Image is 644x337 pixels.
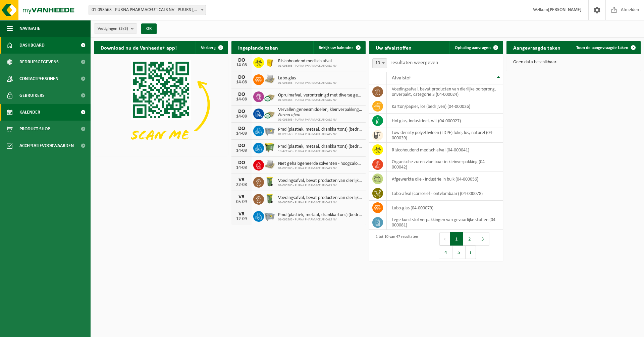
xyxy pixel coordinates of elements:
span: Ophaling aanvragen [455,46,491,50]
img: WB-0140-HPE-GN-50 [264,176,275,187]
div: 14-08 [235,97,248,102]
td: karton/papier, los (bedrijven) (04-000026) [387,99,503,114]
button: 1 [450,232,463,246]
span: Risicohoudend medisch afval [278,59,337,64]
div: 14-08 [235,165,248,170]
span: 01-093563 - PURNA PHARMACEUTICALS NV - PUURS-SINT-AMANDS [89,5,206,15]
span: 01-093563 - PURNA PHARMACEUTICALS NV [278,98,362,102]
button: Vestigingen(3/3) [94,23,137,33]
button: OK [141,23,157,34]
button: 5 [452,246,466,259]
td: risicohoudend medisch afval (04-000041) [387,143,503,157]
span: Contactpersonen [19,70,58,87]
span: Toon de aangevraagde taken [576,46,628,50]
img: Download de VHEPlus App [94,54,228,155]
span: Kalender [19,104,40,121]
span: 01-093563 - PURNA PHARMACEUTICALS NV [278,201,362,205]
div: DO [235,126,248,131]
td: hol glas, industrieel, wit (04-000027) [387,114,503,128]
td: afgewerkte olie - industrie in bulk (04-000056) [387,172,503,186]
span: Vestigingen [98,24,128,34]
span: Labo-glas [278,76,337,81]
div: 05-09 [235,200,248,204]
button: Next [466,246,476,259]
span: Afvalstof [392,75,411,81]
span: Voedingsafval, bevat producten van dierlijke oorsprong, onverpakt, categorie 3 [278,178,362,184]
div: 14-08 [235,80,248,85]
div: 14-08 [235,148,248,153]
div: DO [235,109,248,114]
span: 10 [372,58,387,68]
div: 14-08 [235,63,248,68]
h2: Aangevraagde taken [506,41,567,54]
div: 14-08 [235,131,248,136]
span: Verberg [201,46,216,50]
span: 10 [373,59,387,68]
button: 3 [476,232,489,246]
div: DO [235,58,248,63]
span: Pmd (plastiek, metaal, drankkartons) (bedrijven) [278,127,362,132]
span: Navigatie [19,20,40,37]
count: (3/3) [119,26,128,31]
td: low density polyethyleen (LDPE) folie, los, naturel (04-000039) [387,128,503,143]
span: 10-421543 - PURNA PHARMACEUTICALS NV [278,149,362,153]
a: Ophaling aanvragen [449,41,502,54]
img: LP-PA-00000-WDN-11 [264,159,275,170]
img: WB-2500-GAL-GY-01 [264,125,275,136]
div: 14-08 [235,114,248,119]
div: VR [235,211,248,217]
span: Niet gehalogeneerde solventen - hoogcalorisch in kleinverpakking [278,161,362,166]
div: DO [235,75,248,80]
span: Pmd (plastiek, metaal, drankkartons) (bedrijven) [278,144,362,149]
span: Bedrijfsgegevens [19,54,59,70]
span: 01-093563 - PURNA PHARMACEUTICALS NV [278,132,362,136]
span: Opruimafval, verontreinigd met diverse gevaarlijke afvalstoffen [278,93,362,98]
div: VR [235,194,248,200]
span: Vervallen geneesmiddelen, kleinverpakking, niet gevaarlijk (huishoudelijk) [278,107,362,113]
label: resultaten weergeven [390,60,438,65]
img: WB-1100-HPE-GN-50 [264,142,275,153]
span: 01-093563 - PURNA PHARMACEUTICALS NV [278,81,337,85]
div: 12-09 [235,217,248,221]
i: Farma afval [278,113,300,118]
td: lege kunststof verpakkingen van gevaarlijke stoffen (04-000081) [387,215,503,230]
span: 01-093563 - PURNA PHARMACEUTICALS NV [278,166,362,171]
img: WB-2500-GAL-GY-01 [264,210,275,221]
span: Voedingsafval, bevat producten van dierlijke oorsprong, onverpakt, categorie 3 [278,195,362,201]
button: Previous [439,232,450,246]
span: Dashboard [19,37,45,54]
img: WB-0140-HPE-GN-50 [264,193,275,204]
td: labo-afval (corrosief - ontvlambaar) (04-000078) [387,186,503,201]
div: DO [235,92,248,97]
button: 2 [463,232,476,246]
h2: Download nu de Vanheede+ app! [94,41,183,54]
img: LP-SB-00050-HPE-22 [264,56,275,68]
span: Gebruikers [19,87,45,104]
a: Toon de aangevraagde taken [571,41,640,54]
button: 4 [439,246,452,259]
button: Verberg [196,41,227,54]
h2: Uw afvalstoffen [369,41,418,54]
span: Acceptatievoorwaarden [19,137,74,154]
td: labo-glas (04-000079) [387,201,503,215]
div: DO [235,143,248,148]
div: DO [235,160,248,165]
div: 22-08 [235,183,248,187]
div: VR [235,177,248,183]
img: PB-CU [264,90,275,102]
span: 01-093563 - PURNA PHARMACEUTICALS NV - PUURS-SINT-AMANDS [89,5,206,15]
div: 1 tot 10 van 47 resultaten [372,231,418,260]
td: organische zuren vloeibaar in kleinverpakking (04-000042) [387,157,503,172]
a: Bekijk uw kalender [313,41,365,54]
span: Bekijk uw kalender [319,46,353,50]
span: 01-093563 - PURNA PHARMACEUTICALS NV [278,218,362,222]
span: 01-093563 - PURNA PHARMACEUTICALS NV [278,118,362,122]
span: 01-093563 - PURNA PHARMACEUTICALS NV [278,184,362,188]
img: LP-PA-00000-WDN-11 [264,73,275,85]
span: Pmd (plastiek, metaal, drankkartons) (bedrijven) [278,212,362,218]
strong: [PERSON_NAME] [548,7,582,12]
span: 01-093563 - PURNA PHARMACEUTICALS NV [278,64,337,68]
td: voedingsafval, bevat producten van dierlijke oorsprong, onverpakt, categorie 3 (04-000024) [387,84,503,99]
p: Geen data beschikbaar. [513,60,634,65]
span: Product Shop [19,121,50,137]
